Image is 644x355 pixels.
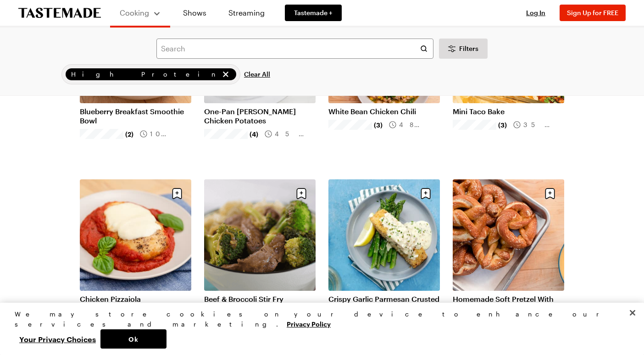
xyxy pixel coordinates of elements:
[204,294,316,304] a: Beef & Broccoli Stir Fry
[18,8,101,18] a: To Tastemade Home Page
[439,39,488,59] button: Desktop filters
[294,8,333,17] span: Tastemade +
[517,8,554,17] button: Log In
[244,70,270,79] span: Clear All
[567,9,618,17] span: Sign Up for FREE
[168,185,186,202] button: Save recipe
[80,107,191,125] a: Blueberry Breakfast Smoothie Bowl
[541,185,559,202] button: Save recipe
[285,5,342,21] a: Tastemade +
[417,185,434,202] button: Save recipe
[221,69,231,79] button: remove High Protein
[287,319,331,328] a: More information about your privacy, opens in a new tab
[100,329,167,349] button: Ok
[328,294,440,313] a: Crispy Garlic Parmesan Crusted Salmon
[80,294,191,304] a: Chicken Pizzaiola
[71,69,219,79] span: High Protein
[453,294,564,313] a: Homemade Soft Pretzel With Beer Cheese Sauce
[120,8,149,17] span: Cooking
[119,4,161,22] button: Cooking
[15,309,622,329] div: We may store cookies on your device to enhance our services and marketing.
[15,309,622,349] div: Privacy
[526,9,545,17] span: Log In
[204,107,316,125] a: One-Pan [PERSON_NAME] Chicken Potatoes
[459,44,478,53] span: Filters
[15,329,100,349] button: Your Privacy Choices
[293,185,310,202] button: Save recipe
[328,107,440,116] a: White Bean Chicken Chili
[560,5,626,21] button: Sign Up for FREE
[453,107,564,116] a: Mini Taco Bake
[244,64,270,84] button: Clear All
[622,303,643,323] button: Close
